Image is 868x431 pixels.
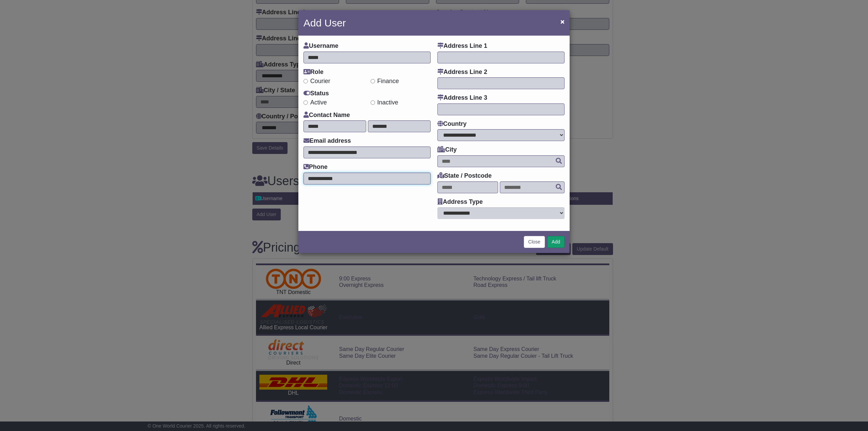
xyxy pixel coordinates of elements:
label: State / Postcode [437,172,492,180]
input: Courier [303,79,308,83]
input: Active [303,100,308,105]
label: Role [303,68,323,76]
label: Phone [303,163,328,171]
input: Inactive [371,100,375,105]
label: Status [303,90,329,97]
label: Active [303,99,327,106]
label: Address Line 3 [437,94,487,102]
label: City [437,146,457,154]
span: × [560,18,565,25]
label: Country [437,120,467,128]
label: Email address [303,137,351,145]
button: Close [557,15,568,28]
button: Add [547,236,565,248]
label: Contact Name [303,112,350,119]
input: Finance [371,79,375,83]
label: Address Line 2 [437,68,487,76]
h4: Add User [303,15,346,31]
label: Address Line 1 [437,42,487,50]
label: Courier [303,78,330,85]
label: Finance [371,78,399,85]
span: Add [552,239,560,244]
label: Inactive [371,99,398,106]
label: Address Type [437,198,483,206]
button: Close [524,236,545,248]
label: Username [303,42,338,50]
